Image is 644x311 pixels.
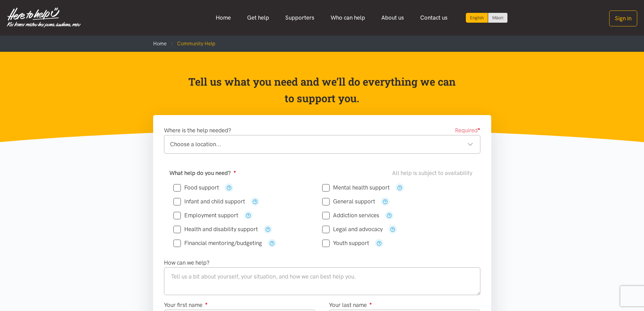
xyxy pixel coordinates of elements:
[322,185,390,191] label: Mental health support
[392,169,475,178] div: All help is subject to availability
[466,13,508,23] div: Language toggle
[609,10,637,26] button: Sign in
[164,301,208,310] label: Your first name
[455,126,480,135] span: Required
[173,240,262,246] label: Financial mentoring/budgeting
[478,126,480,131] sup: ●
[329,301,372,310] label: Your last name
[188,73,456,107] p: Tell us what you need and we’ll do everything we can to support you.
[488,13,507,23] a: Switch to Te Reo Māori
[322,199,375,204] label: General support
[169,169,236,178] label: What help do you need?
[323,10,373,25] a: Who can help
[170,140,473,149] div: Choose a location...
[412,10,456,25] a: Contact us
[164,126,231,135] label: Where is the help needed?
[205,301,208,306] sup: ●
[239,10,277,25] a: Get help
[277,10,323,25] a: Supporters
[322,240,369,246] label: Youth support
[164,258,210,267] label: How can we help?
[208,10,239,25] a: Home
[167,40,215,48] li: Community Help
[322,213,379,218] label: Addiction services
[234,169,236,174] sup: ●
[7,7,81,28] img: Home
[173,185,219,191] label: Food support
[373,10,412,25] a: About us
[153,41,167,47] a: Home
[322,226,383,232] label: Legal and advocacy
[173,199,245,204] label: Infant and child support
[369,301,372,306] sup: ●
[173,213,238,218] label: Employment support
[466,13,488,23] div: Current language
[173,226,258,232] label: Health and disability support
